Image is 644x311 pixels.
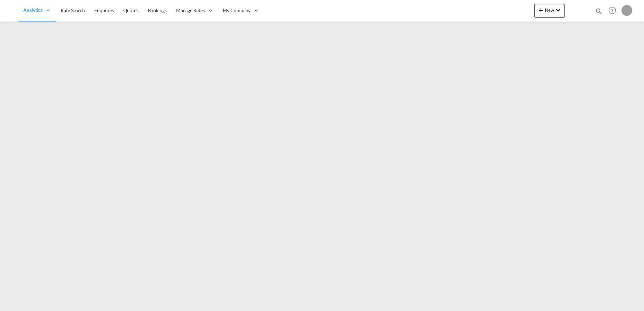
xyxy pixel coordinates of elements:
div: Help [607,5,621,17]
span: Help [607,5,618,16]
span: Bookings [148,7,167,13]
span: Enquiries [94,7,114,13]
span: Manage Rates [176,7,205,14]
span: Rate Search [61,7,85,13]
span: My Company [223,7,251,14]
span: Analytics [23,7,42,13]
md-icon: icon-magnify [595,7,603,15]
button: icon-plus 400-fgNewicon-chevron-down [534,4,565,18]
md-icon: icon-plus 400-fg [537,6,545,14]
span: New [537,7,562,13]
md-icon: icon-chevron-down [554,6,562,14]
div: icon-magnify [595,7,603,18]
span: Quotes [123,7,138,13]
